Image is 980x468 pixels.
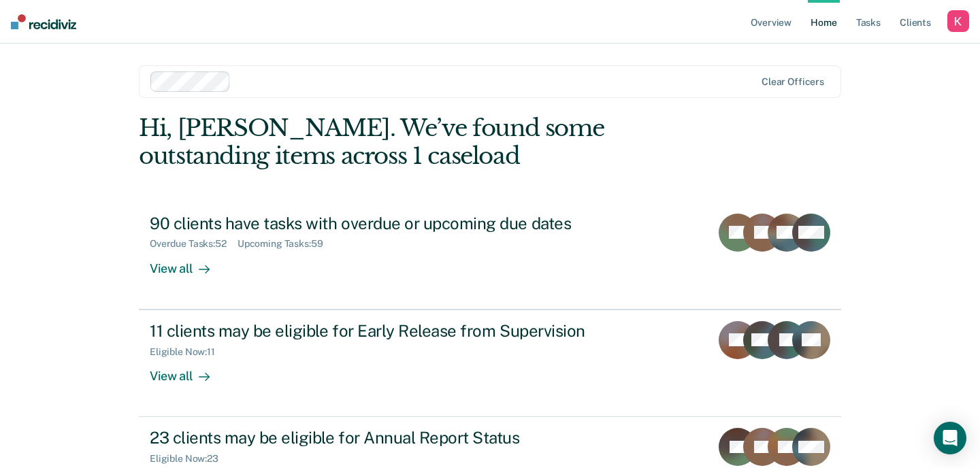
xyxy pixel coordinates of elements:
[150,321,627,341] div: 11 clients may be eligible for Early Release from Supervision
[150,346,226,358] div: Eligible Now : 11
[150,453,229,465] div: Eligible Now : 23
[150,238,238,250] div: Overdue Tasks : 52
[139,203,841,310] a: 90 clients have tasks with overdue or upcoming due datesOverdue Tasks:52Upcoming Tasks:59View all
[934,422,966,454] div: Open Intercom Messenger
[238,238,334,250] div: Upcoming Tasks : 59
[150,250,226,276] div: View all
[139,114,701,170] div: Hi, [PERSON_NAME]. We’ve found some outstanding items across 1 caseload
[150,214,627,233] div: 90 clients have tasks with overdue or upcoming due dates
[150,428,627,448] div: 23 clients may be eligible for Annual Report Status
[150,357,226,384] div: View all
[139,310,841,417] a: 11 clients may be eligible for Early Release from SupervisionEligible Now:11View all
[762,76,824,88] div: Clear officers
[11,14,76,29] img: Recidiviz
